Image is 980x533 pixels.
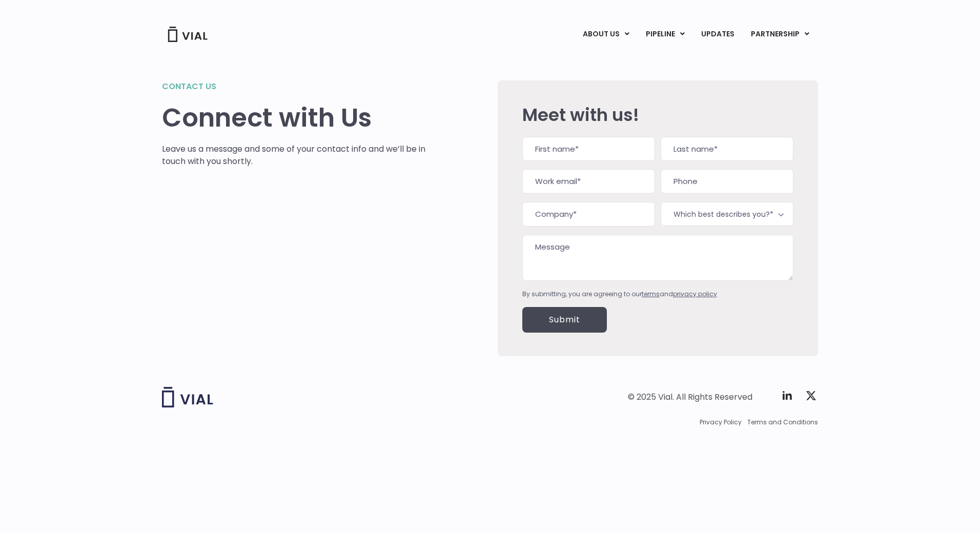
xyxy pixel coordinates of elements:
a: Privacy Policy [700,418,742,427]
div: By submitting, you are agreeing to our and [522,290,793,299]
span: Which best describes you?* [661,202,793,226]
input: Last name* [661,137,793,161]
input: Submit [522,307,607,333]
input: Company* [522,202,655,227]
input: First name* [522,137,655,161]
a: PARTNERSHIPMenu Toggle [743,26,818,43]
a: privacy policy [673,290,717,298]
h1: Connect with Us [162,103,426,133]
input: Phone [661,169,793,194]
a: terms [642,290,660,298]
a: ABOUT USMenu Toggle [575,26,637,43]
a: PIPELINEMenu Toggle [638,26,692,43]
div: © 2025 Vial. All Rights Reserved [628,392,752,403]
input: Work email* [522,169,655,194]
p: Leave us a message and some of your contact info and we’ll be in touch with you shortly. [162,143,426,168]
h2: Contact us [162,80,426,93]
a: UPDATES [693,26,742,43]
h2: Meet with us! [522,105,793,125]
img: Vial logo wih "Vial" spelled out [162,387,213,407]
img: Vial Logo [167,27,208,42]
a: Terms and Conditions [747,418,818,427]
